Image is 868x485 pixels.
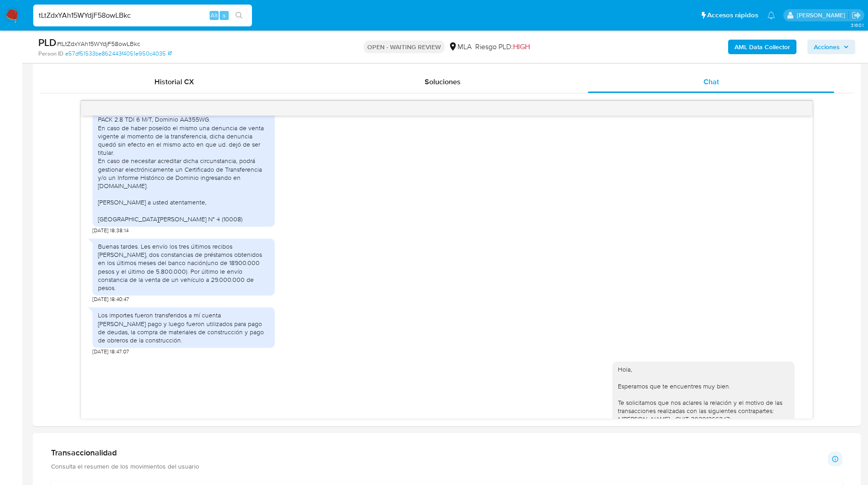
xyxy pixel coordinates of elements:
span: Historial CX [154,77,194,87]
span: Acciones [814,40,840,54]
span: HIGH [513,41,530,52]
p: OPEN - WAITING REVIEW [364,41,445,53]
div: Los importes fueron transferidos a mí cuenta [PERSON_NAME] pago y luego fueron utilizados para pa... [98,311,269,344]
b: PLD [38,35,56,50]
span: s [223,11,226,20]
span: Soluciones [425,77,461,87]
button: search-icon [230,9,248,22]
span: Chat [704,77,719,87]
span: [DATE] 18:40:47 [92,296,129,303]
span: Accesos rápidos [707,10,758,20]
span: [DATE] 18:47:07 [92,348,129,355]
a: Notificaciones [767,11,775,19]
span: 3.160.1 [851,21,863,29]
span: [DATE] 18:38:14 [92,227,128,234]
b: AML Data Collector [734,40,790,54]
span: Riesgo PLD: [475,42,530,52]
p: matiasagustin.white@mercadolibre.com [797,11,848,20]
button: Acciones [807,40,855,54]
button: AML Data Collector [728,40,796,54]
b: Person ID [38,50,63,58]
span: Alt [211,11,218,20]
a: Salir [852,10,861,20]
span: # tLtZdxYAh15WYdjF58owLBkc [56,39,140,48]
div: Señor/[PERSON_NAME] [PERSON_NAME]: Se le hace saber que el día [DATE] dejó de ser titular registr... [98,82,269,223]
input: Buscar usuario o caso... [33,10,252,21]
div: MLA [448,42,472,52]
div: Buenas tardes. Les envío los tres últimos recibos [PERSON_NAME], dos constancias de préstamos obt... [98,242,269,292]
a: e57df51533be862443f4051e950c4035 [65,50,172,58]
